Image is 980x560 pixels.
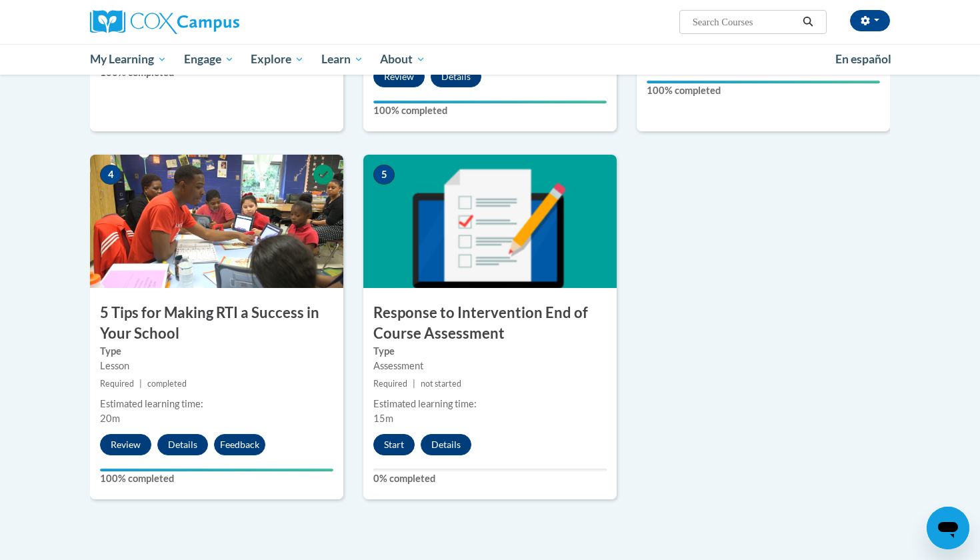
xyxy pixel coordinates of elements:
h3: Response to Intervention End of Course Assessment [363,303,617,344]
label: 0% completed [373,471,607,486]
a: En español [827,45,900,73]
div: Assessment [373,359,607,373]
button: Review [373,66,425,87]
button: Review [100,434,151,455]
a: Cox Campus [90,10,343,34]
span: Explore [251,51,304,67]
div: Lesson [100,359,333,373]
button: Search [798,14,818,30]
button: Account Settings [850,10,890,31]
img: Course Image [90,155,343,288]
input: Search Courses [691,14,798,30]
iframe: Button to launch messaging window [927,507,969,549]
img: Cox Campus [90,10,239,34]
span: 4 [100,165,121,185]
span: 5 [373,165,395,185]
button: Details [421,434,471,455]
span: En español [835,52,891,66]
span: completed [147,379,187,389]
a: Learn [313,44,372,75]
span: Learn [321,51,363,67]
span: Required [373,379,407,389]
a: About [372,44,435,75]
label: Type [373,344,607,359]
div: Your progress [373,101,607,103]
a: Explore [242,44,313,75]
span: | [139,379,142,389]
a: Engage [175,44,243,75]
img: Course Image [363,155,617,288]
label: 100% completed [100,471,333,486]
button: Details [157,434,208,455]
div: Your progress [647,81,880,83]
span: 20m [100,413,120,424]
div: Your progress [100,469,333,471]
div: Main menu [70,44,910,75]
span: Required [100,379,134,389]
button: Start [373,434,415,455]
label: 100% completed [647,83,880,98]
label: Type [100,344,333,359]
span: About [380,51,425,67]
span: not started [421,379,461,389]
span: Engage [184,51,234,67]
span: My Learning [90,51,167,67]
span: | [413,379,415,389]
div: Estimated learning time: [373,397,607,411]
span: 15m [373,413,393,424]
label: 100% completed [373,103,607,118]
button: Details [431,66,481,87]
h3: 5 Tips for Making RTI a Success in Your School [90,303,343,344]
div: Estimated learning time: [100,397,333,411]
a: My Learning [81,44,175,75]
button: Feedback [214,434,265,455]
